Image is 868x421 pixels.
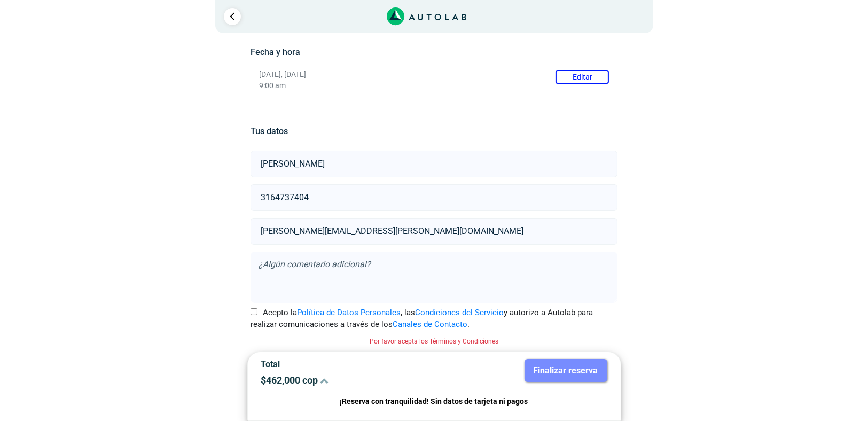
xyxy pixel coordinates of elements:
[251,126,617,136] h5: Tus datos
[259,70,609,79] p: [DATE], [DATE]
[556,70,609,84] button: Editar
[251,218,617,245] input: Correo electrónico
[393,319,467,329] a: Canales de Contacto
[261,375,426,386] p: $ 462,000 cop
[525,359,607,382] button: Finalizar reserva
[387,11,466,21] a: Link al sitio de autolab
[224,8,241,25] a: Ir al paso anterior
[261,395,607,408] p: ¡Reserva con tranquilidad! Sin datos de tarjeta ni pagos
[251,184,617,211] input: Celular
[251,308,257,315] input: Acepto laPolítica de Datos Personales, lasCondiciones del Servicioy autorizo a Autolab para reali...
[297,308,401,317] a: Política de Datos Personales
[251,47,617,57] h5: Fecha y hora
[251,307,617,331] label: Acepto la , las y autorizo a Autolab para realizar comunicaciones a través de los .
[415,308,504,317] a: Condiciones del Servicio
[261,359,426,369] p: Total
[259,81,609,90] p: 9:00 am
[370,338,498,345] small: Por favor acepta los Términos y Condiciones
[251,151,617,177] input: Nombre y apellido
